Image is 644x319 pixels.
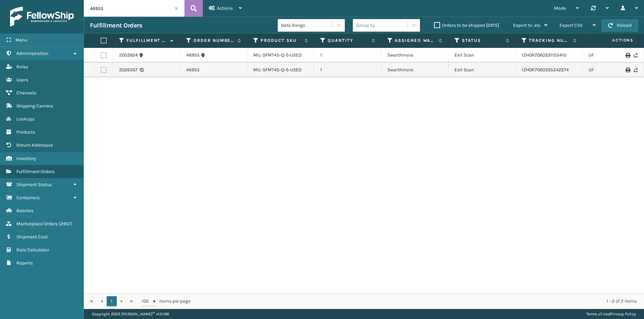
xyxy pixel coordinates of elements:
[16,221,58,227] span: Marketplace Orders
[356,22,375,29] div: Group by
[119,67,138,73] a: 2026567
[626,53,630,58] i: Print Label
[591,35,638,46] span: Actions
[119,52,138,59] a: 2003924
[16,116,35,122] span: Lookups
[10,7,74,27] img: logo
[142,298,152,305] span: 100
[381,48,448,63] td: Swarthmore
[16,129,35,135] span: Products
[434,22,499,28] label: Orders to be shipped [DATE]
[16,51,48,56] span: Administration
[16,103,53,109] span: Shipping Carriers
[194,37,234,44] label: Order Number
[16,77,28,83] span: Users
[253,52,302,58] a: MIL-SFMT45-Q-S-USED
[513,22,540,28] span: Export to .xls
[16,142,53,148] span: Return Addresses
[217,5,233,11] span: Actions
[126,37,167,44] label: Fulfillment Order Id
[16,90,36,96] span: Channels
[586,309,636,319] div: |
[554,5,566,11] span: Mode
[529,37,570,44] label: Tracking Number
[16,64,28,70] span: Roles
[16,247,49,253] span: Rate Calculator
[634,53,638,58] i: Never Shipped
[448,63,516,77] td: Exit Scan
[281,22,333,29] div: Date Range
[448,48,516,63] td: Exit Scan
[16,234,48,240] span: Shipment Cost
[261,37,301,44] label: Product SKU
[16,156,36,161] span: Inventory
[90,21,142,29] h3: Fulfillment Orders
[142,296,191,306] span: items per page
[634,68,638,72] i: Never Shipped
[186,52,200,59] a: 46955
[16,182,52,187] span: Shipment Status
[16,208,34,214] span: Batches
[522,52,566,58] a: 1ZH0R7060331155410
[602,19,638,31] button: Reload
[586,312,609,316] a: Terms of Use
[314,63,381,77] td: 1
[462,37,502,44] label: Status
[610,312,636,316] a: Privacy Policy
[559,22,583,28] span: Export CSV
[107,296,117,306] a: 1
[381,63,448,77] td: Swarthmore
[15,37,27,43] span: Menu
[522,67,569,73] a: 1ZH0R7060335242274
[626,68,630,72] i: Print Label
[186,67,200,73] a: 46955
[16,195,40,201] span: Containers
[314,48,381,63] td: 1
[59,221,72,227] span: ( 2957 )
[200,298,637,305] div: 1 - 2 of 2 items
[92,309,169,319] p: Copyright 2023 [PERSON_NAME]™ v 1.0.186
[328,37,368,44] label: Quantity
[395,37,435,44] label: Assigned Warehouse
[253,67,302,73] a: MIL-SFMT45-Q-S-USED
[16,169,54,174] span: Fulfillment Orders
[16,260,33,266] span: Reports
